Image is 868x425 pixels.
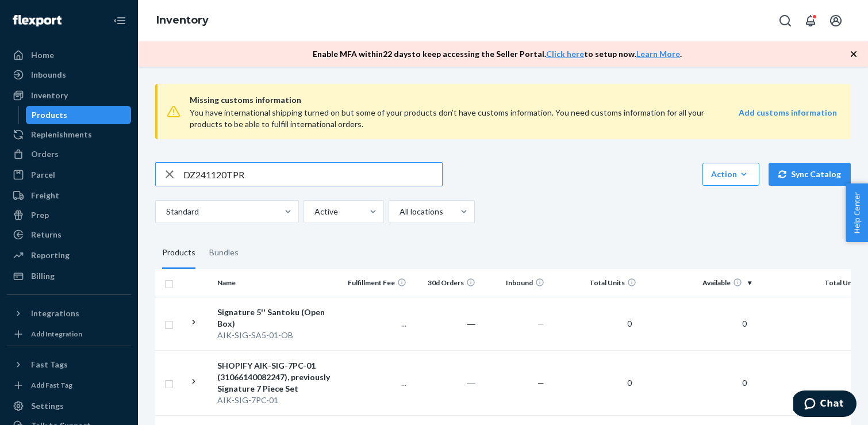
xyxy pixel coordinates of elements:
p: ... [347,377,406,389]
div: Add Fast Tag [31,380,72,390]
span: Missing customs information [190,93,837,107]
div: Returns [31,229,62,240]
a: Home [7,46,131,64]
span: 0 [623,319,636,328]
a: Click here [546,49,584,59]
a: Reporting [7,246,131,265]
div: Replenishments [31,129,92,140]
a: Prep [7,206,131,224]
div: Signature 5'' Santoku (Open Box) [217,307,337,330]
div: Bundles [209,237,239,269]
span: 0 [623,378,636,388]
button: Sync Catalog [769,163,851,186]
span: 0 [738,319,751,328]
a: Inbounds [7,66,131,84]
a: Add Integration [7,327,131,341]
button: Open account menu [824,9,847,32]
div: Add Integration [31,329,82,339]
a: Parcel [7,166,131,184]
a: Settings [7,397,131,415]
input: Search inventory by name or sku [183,163,442,186]
button: Action [702,163,759,186]
th: Fulfillment Fee [342,269,411,297]
a: Products [26,106,132,124]
div: Billing [31,270,55,282]
input: Active [313,206,314,217]
button: Help Center [846,183,868,242]
th: Total Units [549,269,641,297]
div: Integrations [31,308,79,319]
div: AIK-SIG-SA5-01-OB [217,330,337,341]
button: Close Navigation [108,9,131,32]
div: Parcel [31,169,55,181]
th: Available [641,269,756,297]
a: Add customs information [739,107,837,130]
a: Orders [7,145,131,163]
a: Freight [7,186,131,205]
div: Action [711,169,751,180]
div: Settings [31,400,64,412]
a: Add Fast Tag [7,378,131,392]
span: 0 [738,378,751,388]
button: Open Search Box [774,9,797,32]
strong: Add customs information [739,108,837,117]
th: Name [213,269,342,297]
td: ― [411,350,480,415]
p: Enable MFA within 22 days to keep accessing the Seller Portal. to setup now. . [313,48,682,60]
th: 30d Orders [411,269,480,297]
span: — [537,378,544,388]
div: Products [32,109,67,121]
input: All locations [398,206,400,217]
div: SHOPIFY AIK-SIG-7PC-01 (31066140082247), previously Signature 7 Piece Set [217,360,337,395]
div: You have international shipping turned on but some of your products don’t have customs informatio... [190,107,708,130]
button: Fast Tags [7,355,131,374]
p: ... [347,318,406,330]
img: Flexport logo [13,15,62,26]
a: Learn More [636,49,680,59]
span: — [537,319,544,328]
button: Integrations [7,304,131,323]
a: Billing [7,267,131,285]
div: Fast Tags [31,359,68,370]
div: Products [162,237,195,269]
a: Replenishments [7,125,131,144]
div: Freight [31,190,59,201]
a: Inventory [156,14,209,26]
div: Inbounds [31,69,66,81]
div: Prep [31,209,49,221]
ol: breadcrumbs [147,4,218,37]
iframe: Opens a widget where you can chat to one of our agents [793,390,857,419]
a: Returns [7,225,131,244]
th: Inbound [480,269,549,297]
button: Open notifications [799,9,822,32]
input: Standard [165,206,166,217]
td: ― [411,297,480,350]
div: AIK-SIG-7PC-01 [217,395,337,406]
div: Reporting [31,250,70,261]
div: Inventory [31,90,68,101]
a: Inventory [7,86,131,105]
div: Orders [31,148,59,160]
div: Home [31,49,54,61]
